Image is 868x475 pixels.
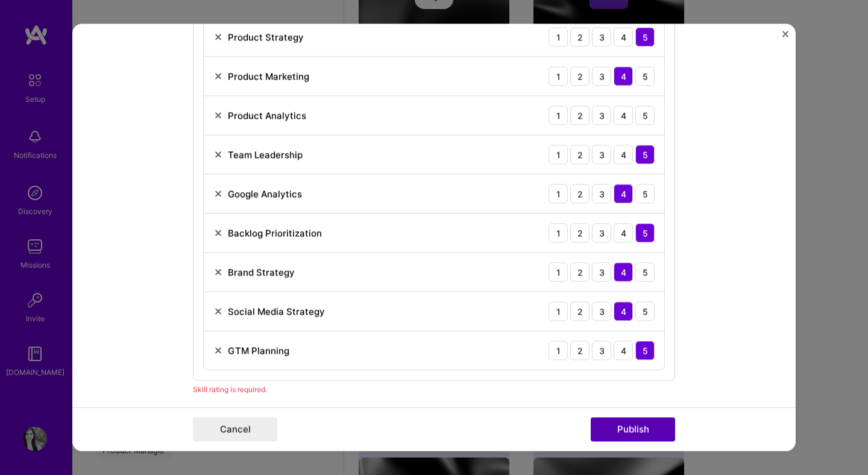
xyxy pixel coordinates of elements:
div: Brand Strategy [228,266,295,278]
div: 4 [614,223,633,242]
div: 2 [570,262,590,282]
div: Social Media Strategy [228,305,325,318]
div: 1 [549,27,568,46]
div: 5 [635,341,655,360]
div: 5 [635,184,655,203]
button: Cancel [193,418,277,442]
div: Product Analytics [228,109,306,122]
div: 5 [635,27,655,46]
img: Remove [213,345,223,355]
div: 5 [635,223,655,242]
img: Remove [213,228,223,237]
div: 3 [592,66,611,86]
img: Remove [213,306,223,316]
div: 4 [614,341,633,360]
div: 3 [592,105,611,125]
div: 4 [614,301,633,321]
img: Remove [213,71,223,81]
div: 3 [592,223,611,242]
div: 4 [614,105,633,125]
div: 5 [635,66,655,86]
div: 2 [570,341,590,360]
div: Backlog Prioritization [228,227,322,239]
img: Remove [213,110,223,120]
div: 3 [592,145,611,164]
div: 2 [570,184,590,203]
img: Remove [213,149,223,159]
div: 2 [570,223,590,242]
img: Remove [213,267,223,277]
div: Product Strategy [228,31,304,43]
div: 4 [614,145,633,164]
div: 3 [592,184,611,203]
div: 2 [570,105,590,125]
div: 3 [592,301,611,321]
button: Publish [591,418,675,442]
div: 4 [614,66,633,86]
div: 5 [635,262,655,282]
div: 3 [592,27,611,46]
div: 2 [570,301,590,321]
div: 1 [549,341,568,360]
div: 2 [570,145,590,164]
div: 1 [549,66,568,86]
div: Product Marketing [228,70,309,83]
div: 3 [592,341,611,360]
div: Skill rating is required. [193,383,675,395]
div: 1 [549,184,568,203]
div: 5 [635,301,655,321]
div: 1 [549,223,568,242]
div: Team Leadership [228,148,303,161]
div: 1 [549,145,568,164]
div: 4 [614,262,633,282]
div: GTM Planning [228,344,289,357]
div: 4 [614,27,633,46]
div: 5 [635,105,655,125]
div: 2 [570,66,590,86]
div: 4 [614,184,633,203]
div: 1 [549,105,568,125]
div: 1 [549,301,568,321]
button: Close [782,31,788,43]
div: 1 [549,262,568,282]
div: 3 [592,262,611,282]
img: Remove [213,189,223,198]
div: 5 [635,145,655,164]
div: 2 [570,27,590,46]
div: Google Analytics [228,187,302,200]
img: Remove [213,32,223,42]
